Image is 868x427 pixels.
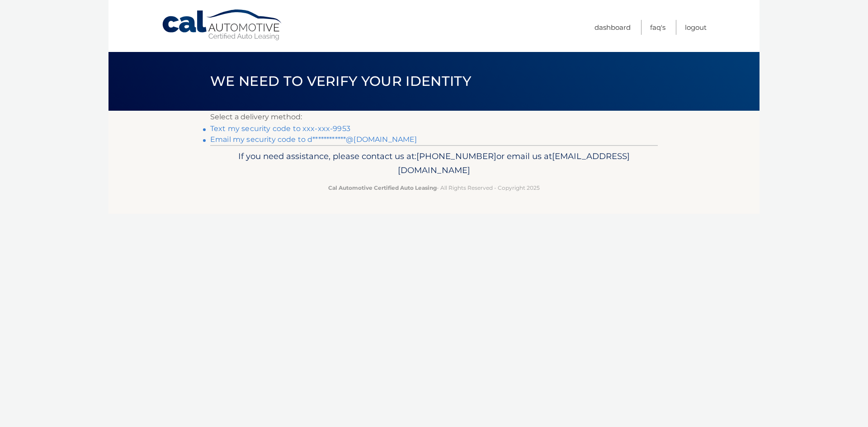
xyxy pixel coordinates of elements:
[594,20,631,35] a: Dashboard
[328,184,437,191] strong: Cal Automotive Certified Auto Leasing
[210,111,658,123] p: Select a delivery method:
[416,151,496,161] span: [PHONE_NUMBER]
[216,183,652,192] p: - All Rights Reserved - Copyright 2025
[210,124,350,133] a: Text my security code to xxx-xxx-9953
[650,20,665,35] a: FAQ's
[685,20,707,35] a: Logout
[210,73,471,89] span: We need to verify your identity
[161,9,283,41] a: Cal Automotive
[216,149,652,178] p: If you need assistance, please contact us at: or email us at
